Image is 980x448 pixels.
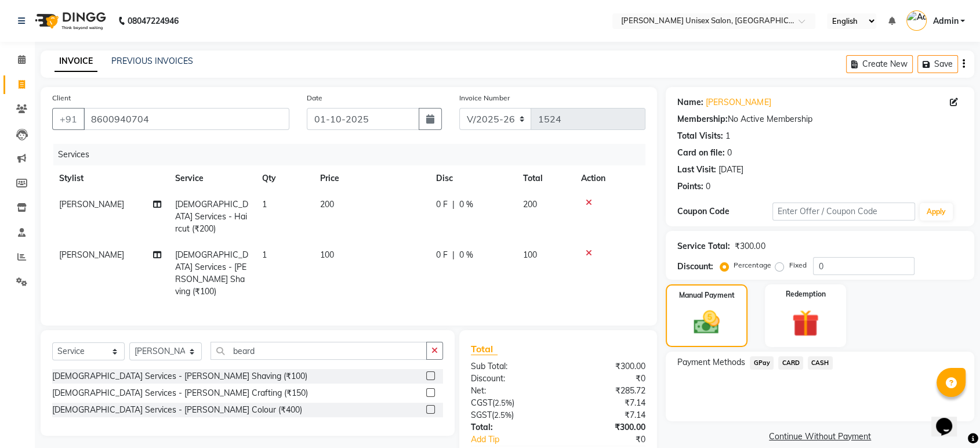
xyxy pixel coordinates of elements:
[462,373,558,385] div: Discount:
[783,306,827,340] img: _gift.svg
[255,165,313,192] th: Qty
[778,356,803,370] span: CARD
[52,165,168,192] th: Stylist
[725,130,730,142] div: 1
[313,165,429,192] th: Price
[677,356,745,368] span: Payment Methods
[262,199,267,209] span: 1
[111,56,193,66] a: PREVIOUS INVOICES
[677,205,772,218] div: Coupon Code
[932,15,958,27] span: Admin
[516,165,574,192] th: Total
[55,51,97,72] a: INVOICE
[471,398,492,408] span: CGST
[677,113,963,125] div: No Active Membership
[462,397,558,409] div: ( )
[677,261,713,273] div: Discount:
[59,250,124,260] span: [PERSON_NAME]
[210,342,427,360] input: Search or Scan
[917,55,958,73] button: Save
[558,409,655,421] div: ₹7.14
[558,421,655,433] div: ₹300.00
[52,387,308,399] div: [DEMOGRAPHIC_DATA] Services - [PERSON_NAME] Crafting (₹150)
[436,198,448,211] span: 0 F
[558,360,655,373] div: ₹300.00
[523,250,537,260] span: 100
[668,431,972,443] a: Continue Without Payment
[750,356,774,370] span: GPay
[706,96,771,109] a: [PERSON_NAME]
[677,96,703,109] div: Name:
[262,250,267,260] span: 1
[772,203,915,221] input: Enter Offer / Coupon Code
[558,373,655,385] div: ₹0
[52,93,71,103] label: Client
[168,165,255,192] th: Service
[574,433,654,446] div: ₹0
[734,260,771,270] label: Percentage
[436,249,448,261] span: 0 F
[84,108,289,130] input: Search by Name/Mobile/Email/Code
[128,5,179,37] b: 08047224946
[685,308,727,337] img: _cash.svg
[789,260,806,270] label: Fixed
[677,240,730,252] div: Service Total:
[785,289,825,299] label: Redemption
[677,130,723,142] div: Total Visits:
[462,433,574,446] a: Add Tip
[808,356,833,370] span: CASH
[452,249,455,261] span: |
[452,198,455,211] span: |
[462,421,558,433] div: Total:
[462,360,558,373] div: Sub Total:
[307,93,322,103] label: Date
[931,402,968,436] iframe: chat widget
[727,147,732,159] div: 0
[320,199,334,209] span: 200
[679,290,735,301] label: Manual Payment
[30,5,109,37] img: logo
[52,370,307,382] div: [DEMOGRAPHIC_DATA] Services - [PERSON_NAME] Shaving (₹100)
[677,164,716,176] div: Last Visit:
[906,10,927,31] img: Admin
[706,180,710,193] div: 0
[459,198,473,211] span: 0 %
[175,199,248,234] span: [DEMOGRAPHIC_DATA] Services - Haircut (₹200)
[459,93,510,103] label: Invoice Number
[523,199,537,209] span: 200
[920,203,953,221] button: Apply
[677,147,725,159] div: Card on file:
[429,165,516,192] th: Disc
[175,250,248,297] span: [DEMOGRAPHIC_DATA] Services - [PERSON_NAME] Shaving (₹100)
[462,409,558,421] div: ( )
[52,404,302,416] div: [DEMOGRAPHIC_DATA] Services - [PERSON_NAME] Colour (₹400)
[494,410,511,420] span: 2.5%
[53,144,654,165] div: Services
[459,249,473,261] span: 0 %
[846,55,913,73] button: Create New
[59,199,124,209] span: [PERSON_NAME]
[718,164,743,176] div: [DATE]
[677,180,703,193] div: Points:
[574,165,645,192] th: Action
[735,240,765,252] div: ₹300.00
[471,343,498,355] span: Total
[495,398,512,407] span: 2.5%
[52,108,85,130] button: +91
[558,397,655,409] div: ₹7.14
[558,385,655,397] div: ₹285.72
[320,250,334,260] span: 100
[471,410,492,420] span: SGST
[462,385,558,397] div: Net:
[677,113,728,125] div: Membership:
